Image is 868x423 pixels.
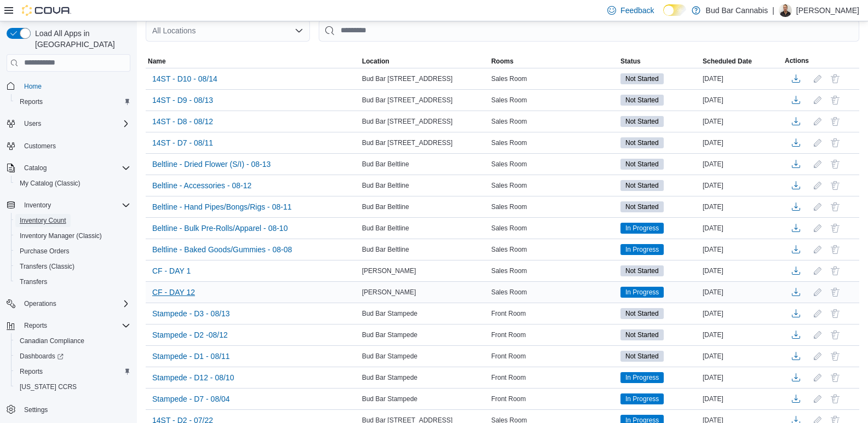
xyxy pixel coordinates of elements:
[148,199,296,215] button: Beltline - Hand Pipes/Bongs/Rigs - 08-11
[148,113,217,130] button: 14ST - D8 - 08/12
[2,160,135,176] button: Catalog
[11,333,135,349] button: Canadian Compliance
[362,224,409,233] span: Bud Bar Beltline
[700,307,783,320] div: [DATE]
[15,229,106,242] a: Inventory Manager (Classic)
[362,331,417,339] span: Bud Bar Stampede
[811,156,824,172] button: Edit count details
[829,179,842,192] button: Delete
[11,364,135,379] button: Reports
[796,4,859,17] p: [PERSON_NAME]
[700,286,783,299] div: [DATE]
[20,139,130,153] span: Customers
[829,371,842,384] button: Delete
[362,96,452,105] span: Bud Bar [STREET_ADDRESS]
[625,309,659,318] span: Not Started
[24,299,56,308] span: Operations
[11,228,135,244] button: Inventory Manager (Classic)
[829,350,842,363] button: Delete
[15,350,130,363] span: Dashboards
[620,329,664,340] span: Not Started
[362,395,417,403] span: Bud Bar Stampede
[15,245,130,258] span: Purchase Orders
[148,57,166,66] span: Name
[700,371,783,384] div: [DATE]
[152,116,213,127] span: 14ST - D8 - 08/12
[148,369,238,386] button: Stampede - D12 - 08/10
[20,297,61,310] button: Operations
[362,181,409,190] span: Bud Bar Beltline
[829,307,842,320] button: Delete
[625,159,659,169] span: Not Started
[829,158,842,171] button: Delete
[489,136,618,149] div: Sales Room
[15,260,79,273] a: Transfers (Classic)
[152,372,234,383] span: Stampede - D12 - 08/10
[663,4,686,16] input: Dark Mode
[811,71,824,87] button: Edit count details
[829,392,842,405] button: Delete
[620,201,664,212] span: Not Started
[625,394,659,404] span: In Progress
[15,275,130,288] span: Transfers
[663,16,664,16] span: Dark Mode
[152,308,230,319] span: Stampede - D3 - 08/13
[700,392,783,405] div: [DATE]
[362,245,409,254] span: Bud Bar Beltline
[319,20,859,42] input: This is a search bar. After typing your query, hit enter to filter the results lower in the page.
[11,379,135,395] button: [US_STATE] CCRS
[700,222,783,235] div: [DATE]
[620,287,664,298] span: In Progress
[24,82,42,91] span: Home
[20,97,43,106] span: Reports
[20,402,130,416] span: Settings
[700,264,783,277] div: [DATE]
[11,244,135,259] button: Purchase Orders
[625,181,659,190] span: Not Started
[362,309,417,318] span: Bud Bar Stampede
[811,327,824,343] button: Edit count details
[625,287,659,297] span: In Progress
[620,95,664,106] span: Not Started
[625,266,659,276] span: Not Started
[489,94,618,107] div: Sales Room
[2,78,135,94] button: Home
[489,286,618,299] div: Sales Room
[20,352,64,361] span: Dashboards
[829,200,842,213] button: Delete
[2,296,135,311] button: Operations
[489,371,618,384] div: Front Room
[620,116,664,127] span: Not Started
[829,94,842,107] button: Delete
[148,71,222,87] button: 14ST - D10 - 08/14
[700,115,783,128] div: [DATE]
[152,244,292,255] span: Beltline - Baked Goods/Gummies - 08-08
[20,79,130,93] span: Home
[20,231,102,240] span: Inventory Manager (Classic)
[489,158,618,171] div: Sales Room
[20,117,130,130] span: Users
[785,56,809,65] span: Actions
[620,393,664,404] span: In Progress
[700,72,783,85] div: [DATE]
[20,262,74,271] span: Transfers (Classic)
[811,305,824,322] button: Edit count details
[811,92,824,108] button: Edit count details
[625,373,659,383] span: In Progress
[24,119,41,128] span: Users
[148,135,217,151] button: 14ST - D7 - 08/11
[295,26,303,35] button: Open list of options
[620,5,654,16] span: Feedback
[11,176,135,191] button: My Catalog (Classic)
[152,159,271,170] span: Beltline - Dried Flower (S/I) - 08-13
[20,140,60,153] a: Customers
[15,95,130,108] span: Reports
[811,369,824,386] button: Edit count details
[706,4,768,17] p: Bud Bar Cannabis
[15,334,130,347] span: Canadian Compliance
[15,334,89,347] a: Canadian Compliance
[620,244,664,255] span: In Progress
[15,245,74,258] a: Purchase Orders
[829,264,842,277] button: Delete
[489,222,618,235] div: Sales Room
